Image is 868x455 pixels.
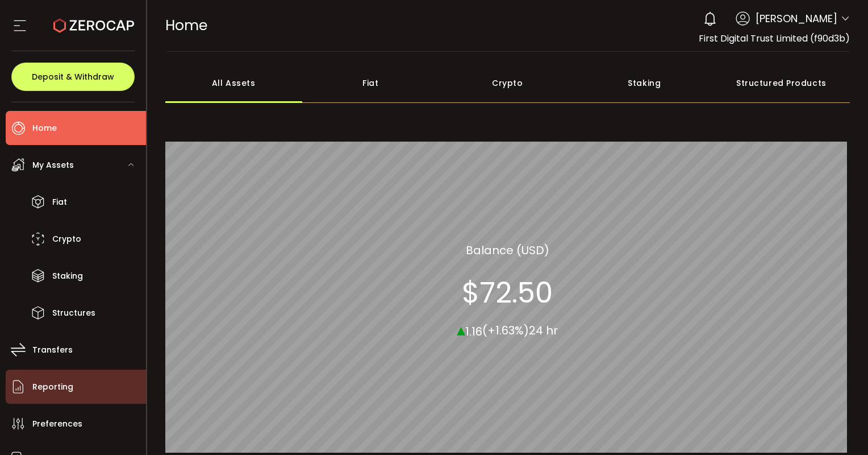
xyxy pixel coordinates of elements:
[52,231,81,247] span: Crypto
[576,63,713,103] div: Staking
[439,63,576,103] div: Crypto
[52,268,83,284] span: Staking
[529,322,558,338] span: 24 hr
[52,305,95,321] span: Structures
[32,416,82,432] span: Preferences
[482,322,529,338] span: (+1.63%)
[457,317,465,341] span: ▴
[165,15,207,35] span: Home
[32,157,74,173] span: My Assets
[32,379,73,395] span: Reporting
[32,342,73,358] span: Transfers
[32,120,57,136] span: Home
[699,32,850,45] span: First Digital Trust Limited (f90d3b)
[32,73,114,81] span: Deposit & Withdraw
[11,63,135,91] button: Deposit & Withdraw
[462,275,553,309] section: $72.50
[52,194,67,210] span: Fiat
[165,63,302,103] div: All Assets
[466,241,549,258] section: Balance (USD)
[465,323,482,339] span: 1.16
[756,11,837,26] span: [PERSON_NAME]
[302,63,439,103] div: Fiat
[713,63,850,103] div: Structured Products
